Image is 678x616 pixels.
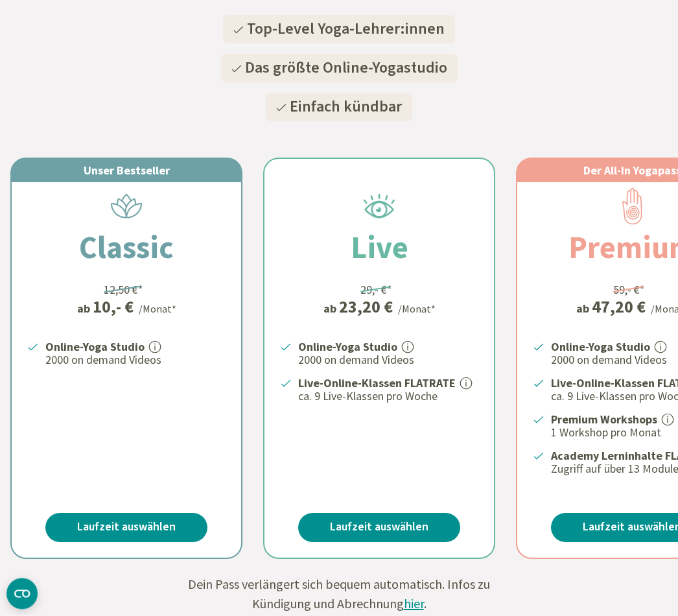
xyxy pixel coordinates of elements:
div: /Monat* [398,302,436,317]
div: 29,- €* [360,281,392,299]
p: ca. 9 Live-Klassen pro Woche [298,389,478,405]
div: 12,50 €* [104,281,143,299]
strong: Online-Yoga Studio [45,340,145,355]
span: Unser Bestseller [84,163,170,178]
p: 2000 on demand Videos [298,353,478,368]
strong: Premium Workshops [551,412,657,427]
strong: Live-Online-Klassen FLATRATE [298,376,456,391]
p: 2000 on demand Videos [45,353,226,368]
button: CMP-Widget öffnen [6,578,38,610]
span: Einfach kündbar [290,96,402,119]
span: ab [77,300,93,318]
a: Laufzeit auswählen [45,514,207,543]
strong: Online-Yoga Studio [298,340,397,355]
div: /Monat* [139,302,176,317]
div: 10,- € [93,299,134,316]
a: Laufzeit auswählen [298,514,460,543]
h2: Live [320,224,439,271]
span: hier [404,596,424,612]
span: Das größte Online-Yogastudio [245,57,447,80]
strong: Online-Yoga Studio [551,340,650,355]
span: ab [323,300,339,318]
span: ab [576,300,592,318]
div: 59,- €* [613,281,645,299]
div: 47,20 € [592,299,646,316]
h2: Classic [48,224,205,271]
span: Top-Level Yoga-Lehrer:innen [247,18,445,41]
div: 23,20 € [339,299,393,316]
